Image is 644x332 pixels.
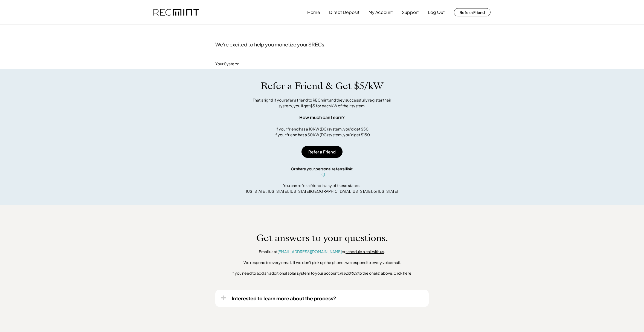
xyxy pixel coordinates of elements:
h1: Refer a Friend & Get $5/kW [261,80,383,92]
div: That's right! If you refer a friend to RECmint and they successfully register their system, you'l... [247,97,397,109]
div: If you need to add an additional solar system to your account, to the one(s) above, [231,271,413,276]
button: Direct Deposit [329,7,359,18]
button: Refer a Friend [454,8,491,16]
a: [EMAIL_ADDRESS][DOMAIN_NAME] [277,249,342,254]
u: Click here. [393,271,413,275]
em: in addition [340,271,358,275]
div: Interested to learn more about the process? [232,295,336,301]
button: Home [307,7,320,18]
div: We respond to every email. If we don't pick up the phone, we respond to every voicemail. [243,260,401,265]
button: Support [402,7,419,18]
a: schedule a call with us [346,249,384,254]
div: Or share your personal referral link: [291,166,353,172]
div: How much can I earn? [299,114,345,121]
h1: Get answers to your questions. [256,232,388,244]
button: Refer a Friend [301,146,343,158]
button: My Account [369,7,393,18]
div: We're excited to help you monetize your SRECs. [215,41,326,48]
img: recmint-logotype%403x.png [153,9,199,16]
div: You can refer a friend in any of these states: [US_STATE], [US_STATE], [US_STATE][GEOGRAPHIC_DATA... [246,183,398,194]
div: Your System: [215,61,239,67]
div: If your friend has a 10 kW (DC) system, you'd get $50 If your friend has a 30 kW (DC) system, you... [274,126,370,138]
button: click to copy [320,172,326,178]
div: Email us at or . [259,249,385,254]
button: Log Out [428,7,445,18]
